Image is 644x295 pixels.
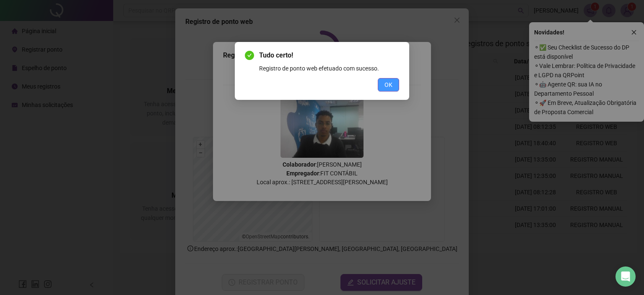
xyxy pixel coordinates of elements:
[384,80,392,89] span: OK
[615,266,636,287] div: Open Intercom Messenger
[259,50,399,60] span: Tudo certo!
[245,51,254,60] span: check-circle
[378,78,399,91] button: OK
[259,64,399,73] div: Registro de ponto web efetuado com sucesso.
